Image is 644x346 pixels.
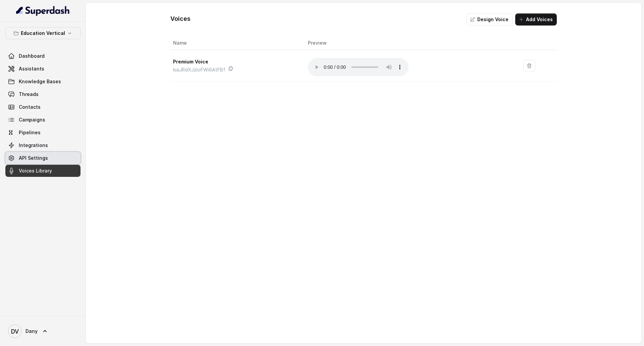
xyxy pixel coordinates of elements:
[173,58,240,66] p: Premium Voice
[21,29,65,37] p: Education Vertical
[5,63,80,75] a: Assistants
[5,27,80,39] button: Education Vertical
[515,13,557,26] button: Add Voices
[303,36,518,50] th: Preview
[308,58,409,76] audio: Your browser does not support the audio element.
[16,5,70,16] img: light.svg
[5,101,80,113] a: Contacts
[19,142,48,149] span: Integrations
[467,13,513,26] button: Design Voice
[173,66,225,74] p: kiaJRdXJzloFWi6AtFBf
[19,91,39,98] span: Threads
[19,78,61,85] span: Knowledge Bases
[19,167,52,174] span: Voices Library
[5,50,80,62] a: Dashboard
[5,322,80,341] a: Dany
[5,152,80,164] a: API Settings
[5,114,80,126] a: Campaigns
[19,116,45,123] span: Campaigns
[11,328,19,335] text: DV
[19,155,48,161] span: API Settings
[170,13,191,26] h1: Voices
[5,76,80,88] a: Knowledge Bases
[25,328,38,335] span: Dany
[19,65,44,72] span: Assistants
[5,139,80,151] a: Integrations
[170,36,303,50] th: Name
[19,53,45,59] span: Dashboard
[19,129,41,136] span: Pipelines
[5,165,80,177] a: Voices Library
[5,127,80,139] a: Pipelines
[5,88,80,100] a: Threads
[19,104,41,110] span: Contacts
